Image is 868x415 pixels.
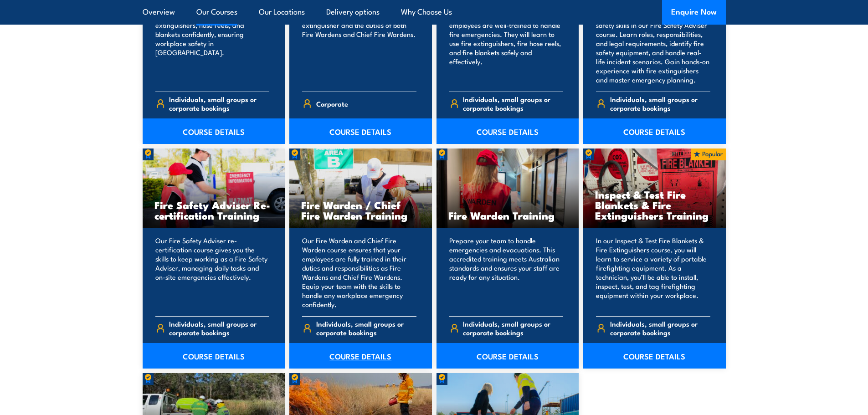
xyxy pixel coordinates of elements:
a: COURSE DETAILS [143,343,285,369]
span: Individuals, small groups or corporate bookings [463,95,563,112]
h3: Inspect & Test Fire Blankets & Fire Extinguishers Training [595,189,714,220]
span: Individuals, small groups or corporate bookings [463,319,563,337]
p: Our Fire Warden and Chief Fire Warden course ensures that your employees are fully trained in the... [302,236,416,309]
a: COURSE DETAILS [437,118,579,144]
p: Equip your team in [GEOGRAPHIC_DATA] with key fire safety skills in our Fire Safety Adviser cours... [596,2,710,84]
p: Prepare your team to handle emergencies and evacuations. This accredited training meets Australia... [449,236,564,309]
p: Train your team in essential fire safety. Learn to use fire extinguishers, hose reels, and blanke... [155,2,270,84]
a: COURSE DETAILS [289,343,432,369]
span: Individuals, small groups or corporate bookings [169,319,269,337]
span: Individuals, small groups or corporate bookings [169,95,269,112]
p: Our Fire Extinguisher and Fire Warden course will ensure your employees are well-trained to handl... [449,2,564,84]
h3: Fire Warden / Chief Fire Warden Training [301,200,420,220]
span: Individuals, small groups or corporate bookings [610,95,710,112]
p: Our Fire Safety Adviser re-certification course gives you the skills to keep working as a Fire Sa... [155,236,270,309]
a: COURSE DETAILS [143,118,285,144]
p: Our Fire Combo Awareness Day includes training on how to use a fire extinguisher and the duties o... [302,2,416,84]
span: Individuals, small groups or corporate bookings [610,319,710,337]
a: COURSE DETAILS [583,118,726,144]
span: Corporate [316,97,348,111]
h3: Fire Safety Adviser Re-certification Training [154,200,273,220]
h3: Fire Warden Training [448,210,567,220]
a: COURSE DETAILS [583,343,726,369]
a: COURSE DETAILS [289,118,432,144]
a: COURSE DETAILS [437,343,579,369]
span: Individuals, small groups or corporate bookings [316,319,416,337]
p: In our Inspect & Test Fire Blankets & Fire Extinguishers course, you will learn to service a vari... [596,236,710,309]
